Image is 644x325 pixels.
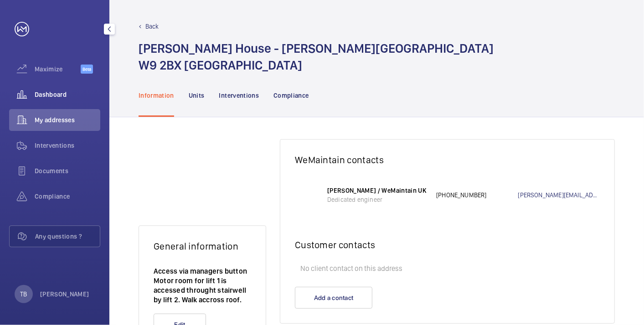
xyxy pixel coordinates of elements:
[35,192,100,201] span: Compliance
[35,141,100,150] span: Interventions
[81,65,93,74] span: Beta
[35,65,81,74] span: Maximize
[35,115,100,125] span: My addresses
[189,91,205,100] p: Units
[35,166,100,175] span: Documents
[139,40,494,74] h1: [PERSON_NAME] House - [PERSON_NAME][GEOGRAPHIC_DATA] W9 2BX [GEOGRAPHIC_DATA]
[35,232,100,241] span: Any questions ?
[518,190,600,200] a: [PERSON_NAME][EMAIL_ADDRESS][DOMAIN_NAME]
[273,91,309,100] p: Compliance
[436,190,518,200] p: [PHONE_NUMBER]
[154,240,251,252] h2: General information
[35,90,100,99] span: Dashboard
[295,287,372,309] button: Add a contact
[327,195,427,204] p: Dedicated engineer
[295,260,600,278] p: No client contact on this address
[295,154,600,165] h2: WeMaintain contacts
[139,91,174,100] p: Information
[40,290,89,299] p: [PERSON_NAME]
[20,290,27,299] p: TB
[154,266,251,305] p: Access via managers button Motor room for lift 1 is accessed throught stairwell by lift 2. Walk a...
[295,239,600,250] h2: Customer contacts
[327,186,427,195] p: [PERSON_NAME] / WeMaintain UK
[219,91,259,100] p: Interventions
[145,22,159,31] p: Back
